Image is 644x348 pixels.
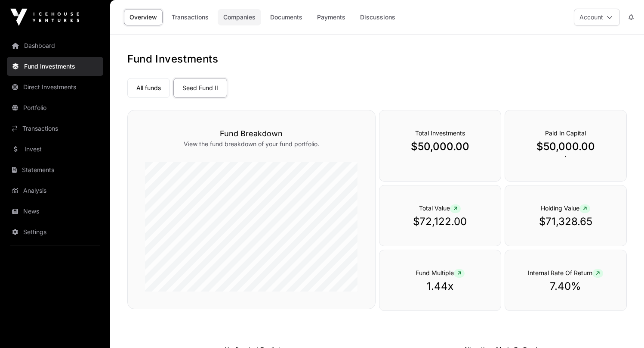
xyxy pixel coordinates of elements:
p: View the fund breakdown of your fund portfolio. [145,140,358,148]
iframe: Chat Widget [601,307,644,348]
span: Holding Value [541,204,590,212]
a: Transactions [7,119,103,138]
a: Fund Investments [7,57,103,76]
p: 7.40% [522,279,609,293]
p: 1.44x [397,279,484,293]
span: Fund Multiple [416,269,465,276]
p: $71,328.65 [522,215,609,229]
button: Account [574,9,620,26]
a: Direct Investments [7,78,103,97]
a: Portfolio [7,98,103,117]
h3: Fund Breakdown [145,128,358,140]
a: Analysis [7,181,103,200]
a: Settings [7,223,103,241]
img: Icehouse Ventures Logo [10,9,79,26]
a: Overview [124,9,163,25]
a: Documents [265,9,308,25]
a: Transactions [166,9,214,25]
h1: Fund Investments [127,52,627,66]
a: News [7,202,103,221]
span: Total Investments [415,129,465,137]
a: All funds [127,78,170,98]
a: Statements [7,160,103,179]
a: Companies [218,9,261,25]
span: Total Value [419,204,461,212]
div: ` [505,110,627,182]
span: Paid In Capital [545,129,586,137]
span: Internal Rate Of Return [528,269,603,276]
a: Invest [7,140,103,159]
p: $72,122.00 [397,215,484,229]
a: Dashboard [7,36,103,55]
a: Seed Fund II [173,78,227,98]
p: $50,000.00 [397,140,484,154]
a: Payments [311,9,351,25]
p: $50,000.00 [522,140,609,154]
a: Discussions [354,9,401,25]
